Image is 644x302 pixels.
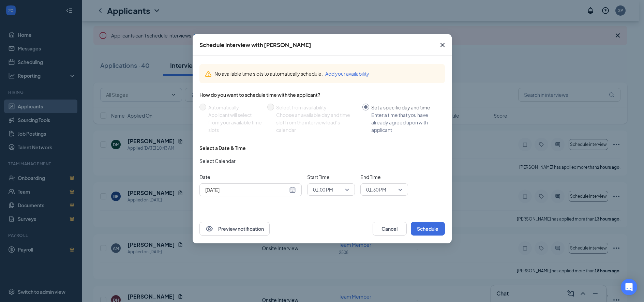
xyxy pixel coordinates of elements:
[307,173,355,181] span: Start Time
[411,222,445,236] button: Schedule
[366,184,386,195] span: 01:30 PM
[205,186,288,194] input: Aug 26, 2025
[214,70,439,77] div: No available time slots to automatically schedule.
[208,104,262,111] div: Automatically
[199,41,311,49] div: Schedule Interview with [PERSON_NAME]
[371,104,439,111] div: Set a specific day and time
[438,41,447,49] svg: Cross
[433,34,452,56] button: Close
[373,222,407,236] button: Cancel
[199,145,246,151] div: Select a Date & Time
[205,225,213,233] svg: Eye
[199,222,270,236] button: EyePreview notification
[199,91,445,98] div: How do you want to schedule time with the applicant?
[621,279,637,295] div: Open Intercom Messenger
[325,70,369,77] button: Add your availability
[199,173,302,181] span: Date
[205,71,212,77] svg: Warning
[199,157,236,165] span: Select Calendar
[360,173,408,181] span: End Time
[276,104,357,111] div: Select from availability
[371,111,439,134] div: Enter a time that you have already agreed upon with applicant
[208,111,262,134] div: Applicant will select from your available time slots
[313,184,333,195] span: 01:00 PM
[276,111,357,134] div: Choose an available day and time slot from the interview lead’s calendar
